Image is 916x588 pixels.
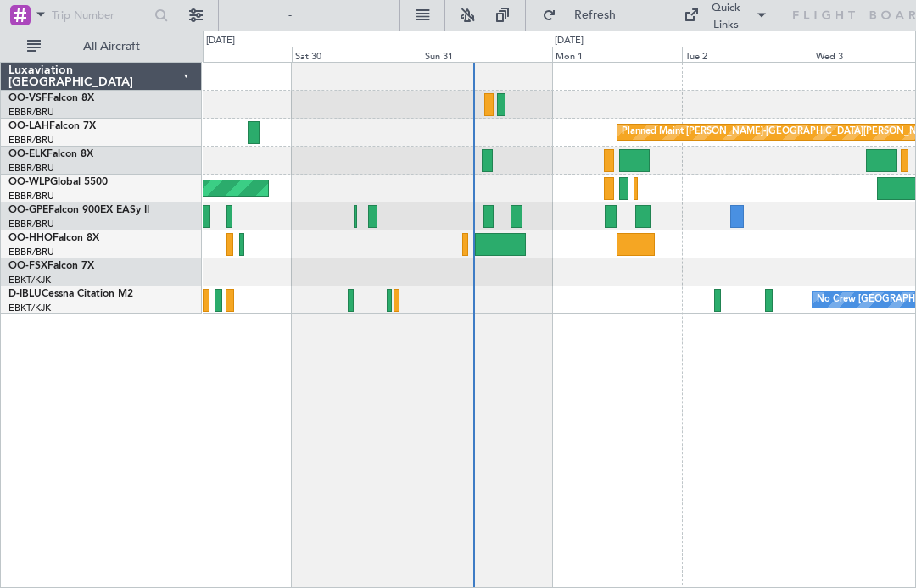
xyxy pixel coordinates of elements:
a: OO-GPEFalcon 900EX EASy II [8,205,149,215]
a: EBBR/BRU [8,134,54,147]
div: [DATE] [555,34,584,48]
a: OO-ELKFalcon 8X [8,149,93,159]
div: Sat 30 [292,47,422,62]
span: OO-ELK [8,149,47,159]
input: Trip Number [52,3,149,28]
a: EBBR/BRU [8,106,54,119]
span: All Aircraft [44,41,179,53]
a: OO-LAHFalcon 7X [8,121,96,131]
a: EBBR/BRU [8,218,54,230]
div: Fri 29 [161,47,292,62]
div: Sun 31 [422,47,552,62]
a: OO-HHOFalcon 8X [8,233,99,243]
div: Tue 2 [682,47,813,62]
a: EBBR/BRU [8,162,54,175]
a: OO-FSXFalcon 7X [8,261,94,271]
a: OO-VSFFalcon 8X [8,93,94,103]
div: [DATE] [206,34,235,48]
a: D-IBLUCessna Citation M2 [8,289,133,299]
div: Mon 1 [552,47,683,62]
button: All Aircraft [19,33,184,60]
span: OO-VSF [8,93,47,103]
a: EBBR/BRU [8,190,54,202]
span: Refresh [560,9,631,21]
button: Quick Links [675,2,777,29]
a: EBKT/KJK [8,302,51,314]
a: OO-WLPGlobal 5500 [8,177,108,187]
span: D-IBLU [8,289,42,299]
a: EBBR/BRU [8,246,54,258]
a: EBKT/KJK [8,274,51,286]
button: Refresh [534,2,636,29]
span: OO-WLP [8,177,50,187]
span: OO-GPE [8,205,48,215]
span: OO-HHO [8,233,53,243]
span: OO-LAH [8,121,49,131]
span: OO-FSX [8,261,47,271]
